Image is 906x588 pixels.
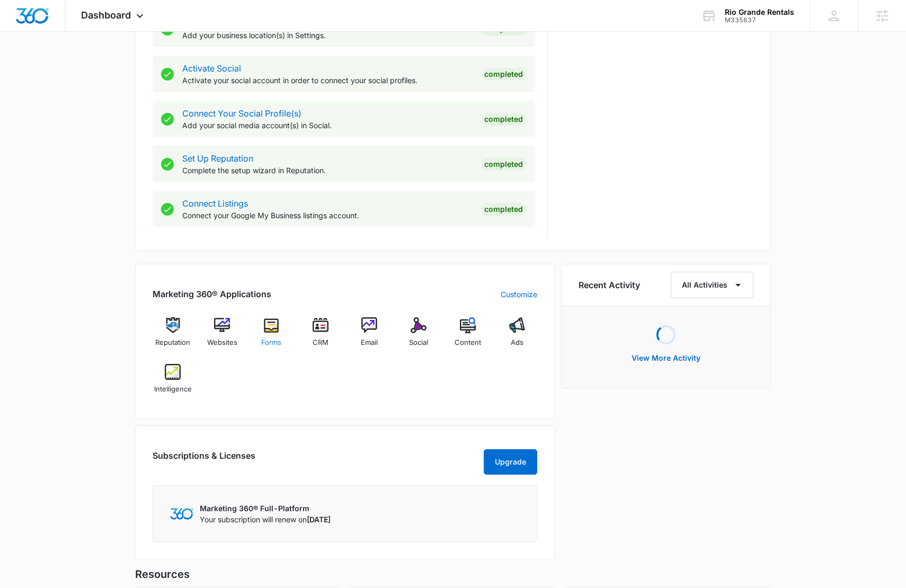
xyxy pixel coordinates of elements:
[496,317,537,355] a: Ads
[200,503,331,514] p: Marketing 360® Full-Platform
[153,364,193,402] a: Intelligence
[182,165,473,176] p: Complete the setup wizard in Reputation.
[349,317,390,355] a: Email
[579,279,640,291] h6: Recent Activity
[182,153,253,164] a: Set Up Reputation
[501,289,537,300] a: Customize
[251,317,292,355] a: Forms
[481,203,526,216] div: Completed
[313,337,328,348] span: CRM
[307,515,331,524] span: [DATE]
[671,272,753,298] button: All Activities
[182,120,473,131] p: Add your social media account(s) in Social.
[170,508,193,519] img: Marketing 360 Logo
[455,337,481,348] span: Content
[153,449,255,470] h2: Subscriptions & Licenses
[484,449,537,475] button: Upgrade
[481,158,526,171] div: Completed
[361,337,378,348] span: Email
[448,317,488,355] a: Content
[154,384,192,395] span: Intelligence
[481,68,526,81] div: Completed
[135,566,771,582] h5: Resources
[398,317,439,355] a: Social
[153,317,193,355] a: Reputation
[182,210,473,221] p: Connect your Google My Business listings account.
[200,514,331,525] p: Your subscription will renew on
[182,108,301,119] a: Connect Your Social Profile(s)
[261,337,281,348] span: Forms
[202,317,243,355] a: Websites
[182,30,473,41] p: Add your business location(s) in Settings.
[511,337,523,348] span: Ads
[182,75,473,86] p: Activate your social account in order to connect your social profiles.
[409,337,428,348] span: Social
[182,198,248,209] a: Connect Listings
[182,63,241,74] a: Activate Social
[621,345,711,371] button: View More Activity
[153,288,271,300] h2: Marketing 360® Applications
[81,10,131,21] span: Dashboard
[300,317,341,355] a: CRM
[155,337,190,348] span: Reputation
[207,337,237,348] span: Websites
[725,16,794,24] div: account id
[481,113,526,126] div: Completed
[725,8,794,16] div: account name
